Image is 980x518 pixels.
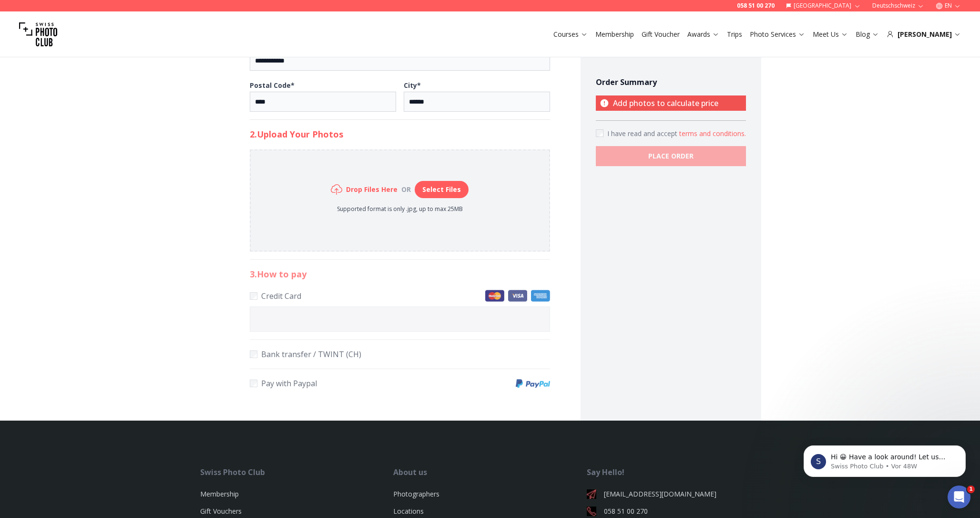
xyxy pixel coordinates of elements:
[642,30,680,39] a: Gift Voucher
[404,92,550,112] input: City*
[887,30,961,39] div: [PERSON_NAME]
[596,146,746,166] button: PLACE ORDER
[250,81,295,90] b: Postal Code *
[596,95,746,111] p: Add photos to calculate price
[404,81,421,90] b: City *
[250,127,550,141] h2: 2. Upload Your Photos
[596,76,746,88] h4: Order Summary
[737,2,775,10] a: 058 51 00 270
[200,466,393,478] div: Swiss Photo Club
[200,489,239,498] a: Membership
[250,92,396,112] input: Postal Code*
[587,507,780,516] a: 058 51 00 270
[346,185,398,194] h6: Drop Files Here
[550,28,592,41] button: Courses
[813,30,848,39] a: Meet Us
[679,129,746,138] button: Accept termsI have read and accept
[393,466,586,478] div: About us
[948,486,970,508] iframe: Intercom live chat
[393,507,424,516] a: Locations
[587,466,780,478] div: Say Hello!
[684,28,723,41] button: Awards
[648,151,694,161] b: PLACE ORDER
[967,486,975,493] span: 1
[415,181,469,198] button: Select Files
[727,30,742,39] a: Trips
[852,28,883,41] button: Blog
[595,30,634,39] a: Membership
[587,489,780,499] a: [EMAIL_ADDRESS][DOMAIN_NAME]
[856,30,879,39] a: Blog
[596,129,603,137] input: Accept terms
[638,28,684,41] button: Gift Voucher
[687,30,719,39] a: Awards
[592,28,638,41] button: Membership
[553,30,588,39] a: Courses
[607,129,679,138] span: I have read and accept
[809,28,852,41] button: Meet Us
[750,30,805,39] a: Photo Services
[200,507,242,516] a: Gift Vouchers
[398,185,415,194] div: or
[789,425,980,492] iframe: Intercom notifications Nachricht
[250,51,550,71] input: Address*
[746,28,809,41] button: Photo Services
[723,28,746,41] button: Trips
[19,15,57,53] img: Swiss photo club
[393,489,439,498] a: Photographers
[331,205,469,213] p: Supported format is only .jpg, up to max 25MB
